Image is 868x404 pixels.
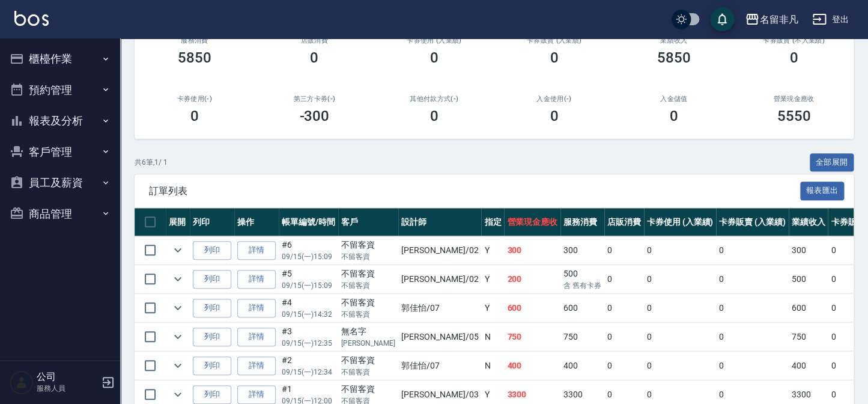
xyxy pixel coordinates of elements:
[604,236,644,265] td: 0
[430,49,439,66] h3: 0
[644,323,717,351] td: 0
[560,323,604,351] td: 750
[10,370,34,394] img: Person
[504,236,560,265] td: 300
[37,383,98,394] p: 服務人員
[509,37,600,44] h2: 卡券販賣 (入業績)
[504,352,560,380] td: 400
[716,352,789,380] td: 0
[279,323,338,351] td: #3
[644,294,717,322] td: 0
[169,385,187,403] button: expand row
[389,37,480,44] h2: 卡券使用 (入業績)
[341,354,395,367] div: 不留客資
[169,299,187,317] button: expand row
[644,236,717,265] td: 0
[716,265,789,293] td: 0
[341,239,395,251] div: 不留客資
[14,11,49,26] img: Logo
[759,12,798,27] div: 名留非凡
[234,208,279,236] th: 操作
[789,208,828,236] th: 業績收入
[789,236,828,265] td: 300
[269,37,360,44] h2: 店販消費
[341,338,395,349] p: [PERSON_NAME]
[5,136,115,168] button: 客戶管理
[481,236,504,265] td: Y
[279,265,338,293] td: #5
[789,49,798,66] h3: 0
[237,270,276,289] a: 詳情
[237,241,276,260] a: 詳情
[481,323,504,351] td: N
[504,294,560,322] td: 600
[299,108,329,124] h3: -300
[748,95,840,103] h2: 營業現金應收
[604,208,644,236] th: 店販消費
[341,383,395,396] div: 不留客資
[193,241,231,260] button: 列印
[628,37,720,44] h2: 業績收入
[279,294,338,322] td: #4
[398,323,481,351] td: [PERSON_NAME] /05
[282,367,335,378] p: 09/15 (一) 12:34
[481,208,504,236] th: 指定
[193,357,231,375] button: 列印
[509,95,600,103] h2: 入金使用(-)
[604,323,644,351] td: 0
[670,108,678,124] h3: 0
[398,265,481,293] td: [PERSON_NAME] /02
[338,208,398,236] th: 客戶
[710,7,734,31] button: save
[282,251,335,262] p: 09/15 (一) 15:09
[169,270,187,288] button: expand row
[341,325,395,338] div: 無名字
[560,352,604,380] td: 400
[341,309,395,320] p: 不留客資
[789,294,828,322] td: 600
[193,270,231,289] button: 列印
[237,357,276,375] a: 詳情
[279,208,338,236] th: 帳單編號/時間
[193,328,231,346] button: 列印
[789,352,828,380] td: 400
[716,323,789,351] td: 0
[282,280,335,291] p: 09/15 (一) 15:09
[190,208,234,236] th: 列印
[341,367,395,378] p: 不留客資
[237,385,276,404] a: 詳情
[550,108,558,124] h3: 0
[740,7,803,32] button: 名留非凡
[657,49,691,66] h3: 5850
[481,352,504,380] td: N
[504,208,560,236] th: 營業現金應收
[430,108,439,124] h3: 0
[149,95,240,103] h2: 卡券使用(-)
[604,352,644,380] td: 0
[810,153,854,172] button: 全部展開
[341,251,395,262] p: 不留客資
[604,265,644,293] td: 0
[716,236,789,265] td: 0
[398,236,481,265] td: [PERSON_NAME] /02
[560,236,604,265] td: 300
[398,208,481,236] th: 設計師
[481,265,504,293] td: Y
[789,265,828,293] td: 500
[135,157,168,168] p: 共 6 筆, 1 / 1
[178,49,211,66] h3: 5850
[166,208,190,236] th: 展開
[269,95,360,103] h2: 第三方卡券(-)
[279,236,338,265] td: #6
[193,299,231,317] button: 列印
[789,323,828,351] td: 750
[628,95,720,103] h2: 入金儲值
[149,37,240,44] h3: 服務消費
[279,352,338,380] td: #2
[389,95,480,103] h2: 其他付款方式(-)
[644,352,717,380] td: 0
[748,37,840,44] h2: 卡券販賣 (不入業績)
[237,328,276,346] a: 詳情
[563,280,601,291] p: 含 舊有卡券
[5,75,115,106] button: 預約管理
